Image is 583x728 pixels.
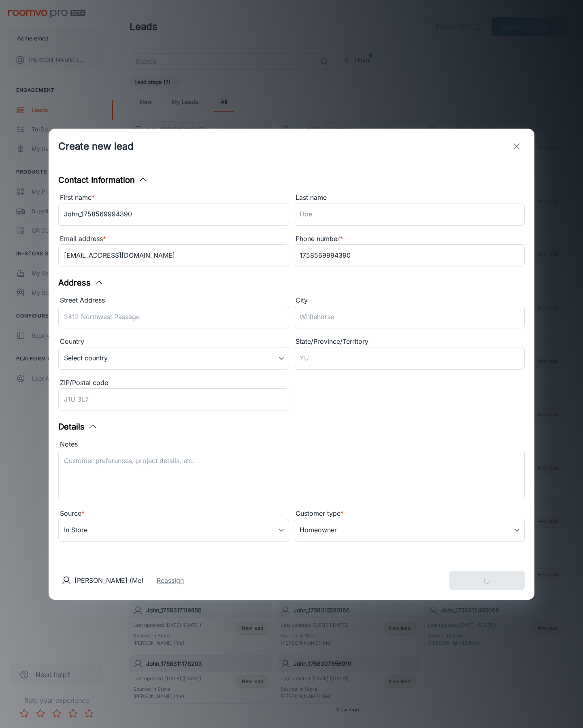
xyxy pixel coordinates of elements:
[58,439,525,450] div: Notes
[157,576,184,585] button: Reassign
[294,519,525,542] div: Homeowner
[294,295,525,306] div: City
[58,277,104,289] button: Address
[58,508,289,519] div: Source
[58,306,289,328] input: 2412 Northwest Passage
[58,234,289,244] div: Email address
[58,421,98,433] button: Details
[58,347,289,370] div: Select country
[294,336,525,347] div: State/Province/Territory
[509,138,525,154] button: exit
[294,193,525,203] div: Last name
[294,347,525,370] input: YU
[294,508,525,519] div: Customer type
[294,234,525,244] div: Phone number
[294,203,525,226] input: Doe
[58,203,289,226] input: John
[58,295,289,306] div: Street Address
[294,244,525,267] input: +1 439-123-4567
[58,174,148,186] button: Contact Information
[74,576,144,585] p: [PERSON_NAME] (Me)
[58,336,289,347] div: Country
[58,193,289,203] div: First name
[58,244,289,267] input: myname@example.com
[58,378,289,388] div: ZIP/Postal code
[58,139,134,154] h1: Create new lead
[58,388,289,411] input: J1U 3L7
[294,306,525,328] input: Whitehorse
[58,519,289,542] div: In Store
